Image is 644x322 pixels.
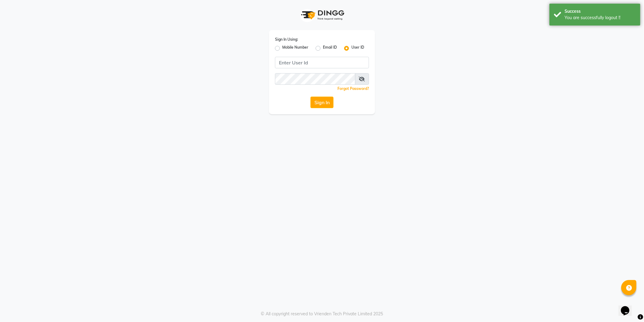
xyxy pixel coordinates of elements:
label: Email ID [323,45,337,52]
label: Sign In Using: [275,37,298,42]
img: logo1.svg [298,6,346,24]
a: Forgot Password? [337,86,369,91]
input: Username [275,57,369,68]
label: Mobile Number [282,45,308,52]
button: Sign In [310,97,334,108]
div: Success [565,8,636,15]
iframe: chat widget [619,298,638,316]
label: User ID [351,45,364,52]
input: Username [275,73,355,85]
div: You are successfully logout !! [565,15,636,21]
